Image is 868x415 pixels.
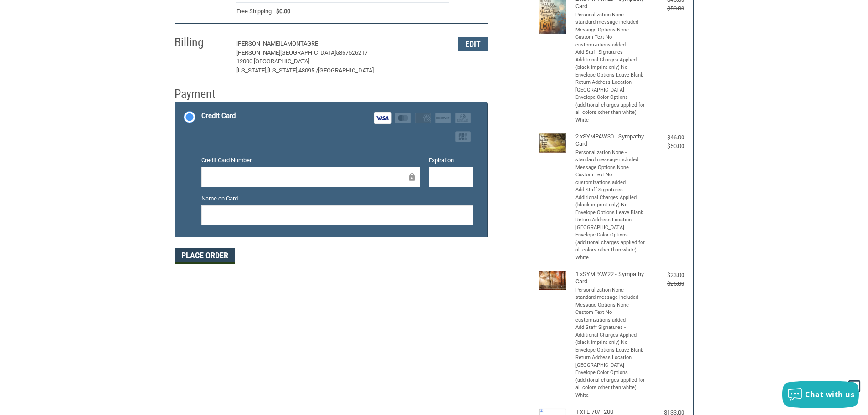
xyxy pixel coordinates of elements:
span: [GEOGRAPHIC_DATA] [318,67,374,74]
li: Return Address Location [GEOGRAPHIC_DATA] [575,354,646,369]
span: Free Shipping [236,7,272,16]
div: $25.00 [648,279,684,288]
li: Message Options None [575,164,646,172]
div: $23.00 [648,271,684,280]
li: Return Address Location [GEOGRAPHIC_DATA] [575,216,646,231]
li: Message Options None [575,302,646,309]
span: [US_STATE], [267,67,298,74]
label: Credit Card Number [201,156,420,165]
li: Personalization None - standard message included [575,11,646,26]
div: $50.00 [648,4,684,13]
h4: 1 x SYMPAW22 - Sympathy Card [575,271,646,286]
div: $46.00 [648,133,684,142]
li: Personalization None - standard message included [575,287,646,302]
span: LAMONTAGRE [280,40,318,47]
button: Place Order [175,248,235,264]
li: Custom Text No customizations added [575,309,646,324]
label: Expiration [429,156,473,165]
span: $0.00 [272,7,290,16]
li: Envelope Color Options (additional charges applied for all colors other than white) White [575,369,646,399]
span: Chat with us [805,389,854,400]
li: Add Staff Signatures - Additional Charges Applied (black imprint only) No [575,186,646,209]
li: Custom Text No customizations added [575,34,646,49]
li: Envelope Options Leave Blank [575,209,646,217]
div: Credit Card [201,108,236,123]
li: Envelope Options Leave Blank [575,72,646,79]
h2: Payment [175,87,228,102]
button: Chat with us [782,381,859,408]
span: [US_STATE], [236,67,267,74]
li: Add Staff Signatures - Additional Charges Applied (black imprint only) No [575,324,646,347]
span: 5867526217 [336,49,368,56]
li: Personalization None - standard message included [575,149,646,164]
li: Envelope Color Options (additional charges applied for all colors other than white) White [575,94,646,124]
h2: Billing [175,35,228,50]
span: [PERSON_NAME] [236,40,280,47]
h4: 2 x SYMPAW30 - Sympathy Card [575,133,646,148]
li: Return Address Location [GEOGRAPHIC_DATA] [575,79,646,94]
li: Add Staff Signatures - Additional Charges Applied (black imprint only) No [575,49,646,72]
label: Name on Card [201,194,473,203]
li: Envelope Options Leave Blank [575,347,646,354]
li: Custom Text No customizations added [575,171,646,186]
div: $50.00 [648,142,684,151]
span: 12000 [GEOGRAPHIC_DATA] [236,58,309,65]
span: [PERSON_NAME][GEOGRAPHIC_DATA] [236,49,336,56]
li: Envelope Color Options (additional charges applied for all colors other than white) White [575,231,646,261]
button: Edit [458,37,488,51]
li: Message Options None [575,26,646,34]
span: 48095 / [298,67,318,74]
